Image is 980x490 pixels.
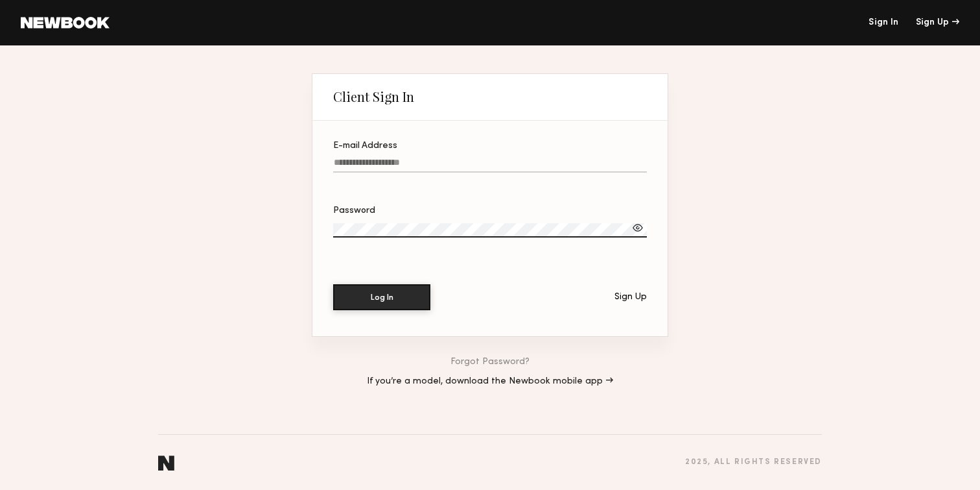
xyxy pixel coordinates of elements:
div: Sign Up [916,18,959,27]
a: Sign In [869,18,898,27]
div: Password [333,206,647,215]
input: Password [333,223,647,238]
div: Client Sign In [333,89,414,104]
a: Forgot Password? [450,358,530,367]
button: Log In [333,284,430,310]
a: If you’re a model, download the Newbook mobile app → [367,377,613,386]
div: 2025 , all rights reserved [685,458,822,467]
div: Sign Up [614,293,647,302]
input: E-mail Address [333,158,647,173]
div: E-mail Address [333,141,647,151]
